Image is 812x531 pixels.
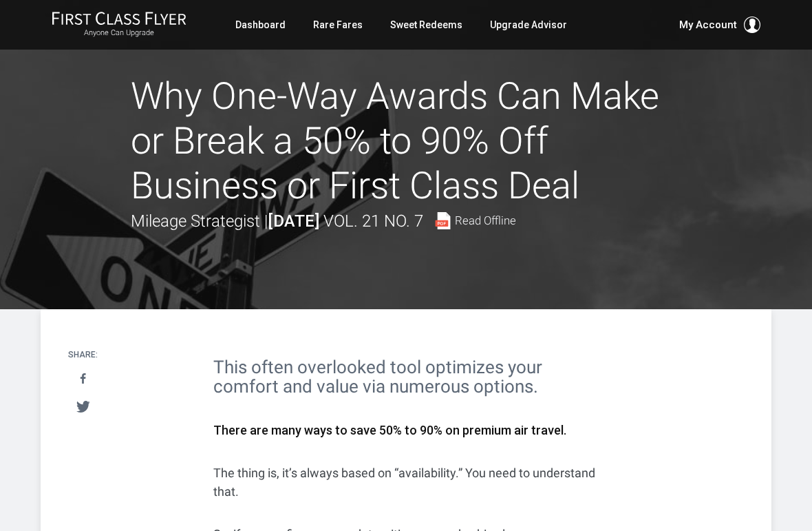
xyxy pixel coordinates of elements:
[52,11,186,25] img: First Class Flyer
[69,366,97,392] a: Share
[213,423,566,437] strong: There are many ways to save 50% to 90% on premium air travel.
[235,12,286,37] a: Dashboard
[52,11,186,39] a: First Class FlyerAnyone Can Upgrade
[213,357,599,397] h2: This often overlooked tool optimizes your comfort and value via numerous options.
[213,464,599,501] p: The thing is, it’s always based on “availability.” You need to understand that.
[679,17,737,33] span: My Account
[268,211,319,231] strong: [DATE]
[390,12,462,37] a: Sweet Redeems
[679,17,760,33] button: My Account
[434,212,516,229] a: Read Offline
[490,12,567,37] a: Upgrade Advisor
[323,211,423,231] span: Vol. 21 No. 7
[131,208,516,234] div: Mileage Strategist |
[68,351,98,360] h4: Share:
[455,215,516,227] span: Read Offline
[313,12,363,37] a: Rare Fares
[52,28,186,38] small: Anyone Can Upgrade
[69,394,97,419] a: Tweet
[434,212,451,229] img: pdf-file.svg
[131,74,681,208] h1: Why One-Way Awards Can Make or Break a 50% to 90% Off Business or First Class Deal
